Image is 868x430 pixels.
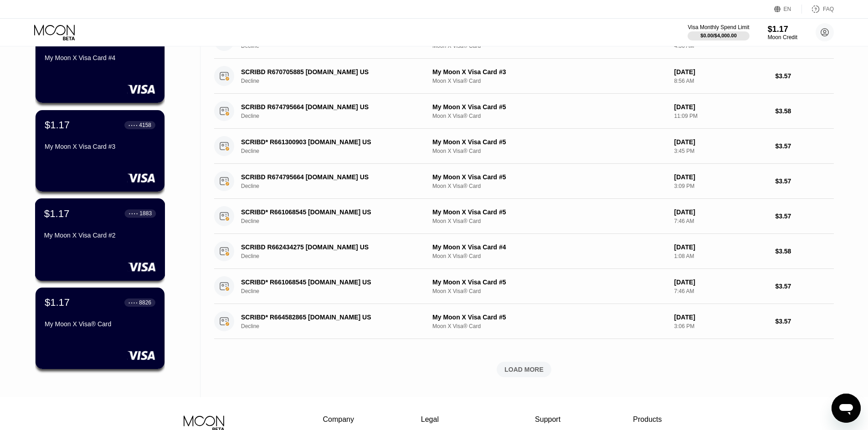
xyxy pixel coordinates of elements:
div: $1.17● ● ● ●8826My Moon X Visa® Card [36,288,164,369]
div: FAQ [823,6,834,12]
div: Moon X Visa® Card [432,148,667,154]
div: $1.17● ● ● ●2366My Moon X Visa Card #4 [36,21,164,103]
div: 1883 [139,210,152,217]
div: $3.57 [775,177,834,185]
div: Decline [241,78,431,84]
iframe: Button to launch messaging window [832,394,861,423]
div: [DATE] [674,243,768,251]
div: SCRIBD* R664582865 [DOMAIN_NAME] USDeclineMy Moon X Visa Card #5Moon X Visa® Card[DATE]3:06 PM$3.57 [214,304,834,339]
div: 11:09 PM [674,113,768,119]
div: Moon X Visa® Card [432,78,667,84]
div: [DATE] [674,173,768,181]
div: SCRIBD R674795664 [DOMAIN_NAME] US [241,173,418,181]
div: [DATE] [674,68,768,76]
div: SCRIBD* R661068545 [DOMAIN_NAME] US [241,278,418,286]
div: Decline [241,253,431,259]
div: SCRIBD* R661068545 [DOMAIN_NAME] USDeclineMy Moon X Visa Card #5Moon X Visa® Card[DATE]7:46 AM$3.57 [214,269,834,304]
div: [DATE] [674,138,768,146]
div: $3.58 [775,107,834,115]
div: Moon X Visa® Card [432,323,667,329]
div: Decline [241,288,431,294]
div: $3.57 [775,318,834,325]
div: $3.58 [775,248,834,255]
div: [DATE] [674,208,768,216]
div: My Moon X Visa Card #4 [432,243,667,251]
div: My Moon X Visa Card #5 [432,103,667,111]
div: $1.17 [768,25,797,34]
div: 3:09 PM [674,183,768,189]
div: SCRIBD R662434275 [DOMAIN_NAME] US [241,243,418,251]
div: SCRIBD* R664582865 [DOMAIN_NAME] US [241,314,418,321]
div: Moon X Visa® Card [432,218,667,224]
div: My Moon X Visa® Card [45,320,155,328]
div: SCRIBD* R661300903 [DOMAIN_NAME] US [241,138,418,146]
div: 1:08 AM [674,253,768,259]
div: My Moon X Visa Card #3 [432,68,667,76]
div: ● ● ● ● [128,124,138,126]
div: 4158 [139,122,151,128]
div: SCRIBD* R661068545 [DOMAIN_NAME] USDeclineMy Moon X Visa Card #5Moon X Visa® Card[DATE]7:46 AM$3.57 [214,199,834,234]
div: [DATE] [674,103,768,111]
div: 7:46 AM [674,218,768,224]
div: Support [535,415,566,424]
div: Decline [241,113,431,119]
div: SCRIBD* R661300903 [DOMAIN_NAME] USDeclineMy Moon X Visa Card #5Moon X Visa® Card[DATE]3:45 PM$3.57 [214,129,834,164]
div: Visa Monthly Spend Limit$0.00/$4,000.00 [688,24,749,40]
div: $3.57 [775,72,834,80]
div: Moon X Visa® Card [432,253,667,259]
div: ● ● ● ● [129,212,138,215]
div: Legal [421,415,468,424]
div: Moon X Visa® Card [432,113,667,119]
div: My Moon X Visa Card #3 [45,143,155,150]
div: EN [784,6,791,12]
div: 7:46 AM [674,288,768,294]
div: 3:45 PM [674,148,768,154]
div: $0.00 / $4,000.00 [700,33,737,38]
div: $3.57 [775,142,834,150]
div: 3:06 PM [674,323,768,329]
div: My Moon X Visa Card #5 [432,208,667,216]
div: My Moon X Visa Card #5 [432,278,667,286]
div: Decline [241,148,431,154]
div: $3.57 [775,212,834,220]
div: Decline [241,183,431,189]
div: Moon Credit [768,34,797,40]
div: LOAD MORE [214,362,834,377]
div: SCRIBD R662434275 [DOMAIN_NAME] USDeclineMy Moon X Visa Card #4Moon X Visa® Card[DATE]1:08 AM$3.58 [214,234,834,269]
div: SCRIBD R674795664 [DOMAIN_NAME] USDeclineMy Moon X Visa Card #5Moon X Visa® Card[DATE]11:09 PM$3.58 [214,94,834,129]
div: $1.17● ● ● ●1883My Moon X Visa Card #2 [36,199,164,280]
div: [DATE] [674,314,768,321]
div: $1.17Moon Credit [768,25,797,40]
div: FAQ [802,5,834,14]
div: 8:56 AM [674,78,768,84]
div: $1.17 [44,207,70,219]
div: 8826 [139,299,151,306]
div: SCRIBD R670705885 [DOMAIN_NAME] USDeclineMy Moon X Visa Card #3Moon X Visa® Card[DATE]8:56 AM$3.57 [214,59,834,94]
div: My Moon X Visa Card #4 [45,54,155,61]
div: Visa Monthly Spend Limit [688,24,749,30]
div: SCRIBD R674795664 [DOMAIN_NAME] USDeclineMy Moon X Visa Card #5Moon X Visa® Card[DATE]3:09 PM$3.57 [214,164,834,199]
div: My Moon X Visa Card #2 [44,232,156,239]
div: LOAD MORE [504,365,544,374]
div: $1.17 [45,297,70,309]
div: My Moon X Visa Card #5 [432,314,667,321]
div: $3.57 [775,283,834,290]
div: Decline [241,323,431,329]
div: Moon X Visa® Card [432,288,667,294]
div: My Moon X Visa Card #5 [432,138,667,146]
div: ● ● ● ● [128,301,138,304]
div: SCRIBD R670705885 [DOMAIN_NAME] US [241,68,418,76]
div: My Moon X Visa Card #5 [432,173,667,181]
div: SCRIBD* R661068545 [DOMAIN_NAME] US [241,208,418,216]
div: Moon X Visa® Card [432,183,667,189]
div: SCRIBD R674795664 [DOMAIN_NAME] US [241,103,418,111]
div: Decline [241,218,431,224]
div: [DATE] [674,278,768,286]
div: $1.17● ● ● ●4158My Moon X Visa Card #3 [36,110,164,192]
div: Company [323,415,354,424]
div: Products [633,415,662,424]
div: $1.17 [45,119,70,131]
div: EN [774,5,802,14]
